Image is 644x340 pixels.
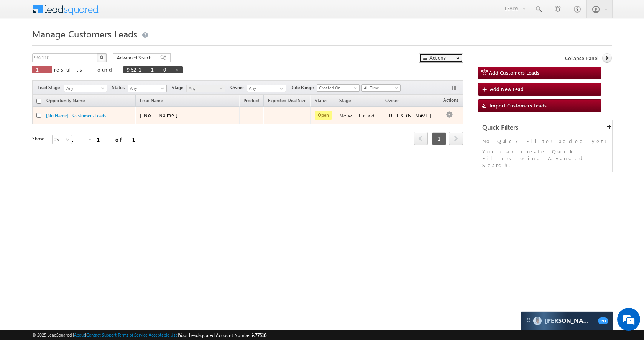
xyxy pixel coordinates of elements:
[187,85,223,92] span: Any
[43,96,89,106] a: Opportunity Name
[128,85,164,92] span: Any
[526,317,532,323] img: carter-drag
[414,133,428,145] a: prev
[104,236,139,246] em: Start Chat
[264,96,310,106] a: Expected Deal Size
[40,40,129,50] div: Chat with us now
[127,66,171,73] span: 952110
[112,84,128,91] span: Status
[179,332,266,338] span: Your Leadsquared Account Number is
[64,85,107,92] a: Any
[46,98,85,103] span: Opportunity Name
[478,120,612,135] div: Quick Filters
[46,112,106,118] a: [No Name] - Customers Leads
[54,66,115,73] span: results found
[311,96,331,106] a: Status
[38,84,63,91] span: Lead Stage
[268,98,306,103] span: Expected Deal Size
[32,332,266,339] span: © 2025 LeadSquared | | | | |
[362,85,398,91] span: All Time
[230,84,247,91] span: Owner
[489,69,539,76] span: Add Customers Leads
[385,98,399,103] span: Owner
[317,84,360,92] a: Created On
[10,71,140,229] textarea: Type your message and hit 'Enter'
[243,98,260,103] span: Product
[290,84,317,91] span: Date Range
[53,136,73,143] span: 25
[140,112,182,118] span: [No Name]
[482,138,608,145] p: No Quick Filter added yet!
[414,132,428,145] span: prev
[126,4,144,22] div: Minimize live chat window
[74,332,85,337] a: About
[533,317,542,325] img: Carter
[128,85,167,92] a: Any
[186,85,225,92] a: Any
[32,135,46,142] div: Show
[117,54,154,61] span: Advanced Search
[118,332,148,337] a: Terms of Service
[32,28,137,40] span: Manage Customers Leads
[136,96,167,106] span: Lead Name
[490,86,524,92] span: Add New Lead
[172,84,186,91] span: Stage
[149,332,178,337] a: Acceptable Use
[86,332,117,337] a: Contact Support
[315,111,332,120] span: Open
[419,53,463,63] button: Actions
[432,132,446,145] span: 1
[565,55,598,62] span: Collapse Panel
[317,85,357,91] span: Created On
[36,99,41,104] input: Check all records
[521,311,613,330] div: carter-dragCarter[PERSON_NAME]99+
[439,96,462,106] span: Actions
[255,332,266,338] span: 77516
[339,98,351,103] span: Stage
[13,40,32,50] img: d_60004797649_company_0_60004797649
[490,102,547,109] span: Import Customers Leads
[482,148,608,169] p: You can create Quick Filters using Advanced Search.
[71,135,145,144] div: 1 - 1 of 1
[100,55,103,59] img: Search
[52,135,72,144] a: 25
[385,112,435,119] div: [PERSON_NAME]
[64,85,104,92] span: Any
[545,317,594,324] span: Carter
[276,85,285,93] a: Show All Items
[36,66,48,73] span: 1
[361,84,401,92] a: All Time
[247,85,286,92] input: Type to Search
[339,112,378,119] div: New Lead
[335,96,355,106] a: Stage
[449,133,463,145] a: next
[449,132,463,145] span: next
